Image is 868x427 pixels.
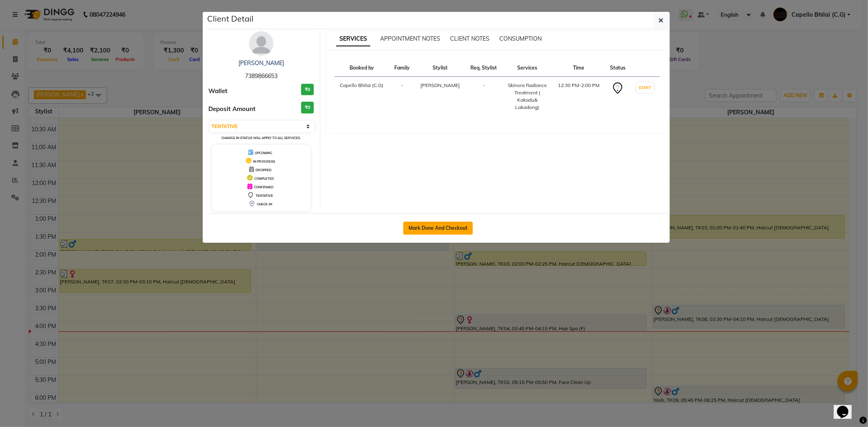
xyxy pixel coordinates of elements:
[465,77,502,116] td: -
[420,82,460,88] span: [PERSON_NAME]
[253,159,275,163] span: IN PROGRESS
[380,35,440,42] span: APPOINTMENT NOTES
[389,77,415,116] td: -
[301,84,314,96] h3: ₹0
[256,194,273,198] span: TENTATIVE
[209,105,256,114] span: Deposit Amount
[335,77,389,116] td: Capello Bhilai (C.G)
[834,394,860,419] iframe: chat widget
[335,59,389,77] th: Booked by
[301,102,314,113] h3: ₹0
[256,168,271,172] span: DROPPED
[254,176,274,181] span: COMPLETED
[238,59,284,67] a: [PERSON_NAME]
[245,72,278,80] span: 7389866653
[257,202,272,206] span: CHECK-IN
[221,136,301,140] small: Change in status will apply to all services.
[637,83,654,93] button: START
[415,59,466,77] th: Stylist
[254,185,273,189] span: CONFIRMED
[552,77,605,116] td: 12:30 PM-2:00 PM
[336,32,370,46] span: SERVICES
[255,151,272,155] span: UPCOMING
[208,13,254,25] h5: Client Detail
[209,87,228,96] span: Wallet
[450,35,490,42] span: CLIENT NOTES
[507,82,548,111] div: Skinora Radiance Treatment ( Kakadu& Lakadong)
[503,59,553,77] th: Services
[499,35,542,42] span: CONSUMPTION
[249,31,273,56] img: avatar
[552,59,605,77] th: Time
[605,59,630,77] th: Status
[403,222,473,235] button: Mark Done And Checkout
[465,59,502,77] th: Req. Stylist
[389,59,415,77] th: Family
